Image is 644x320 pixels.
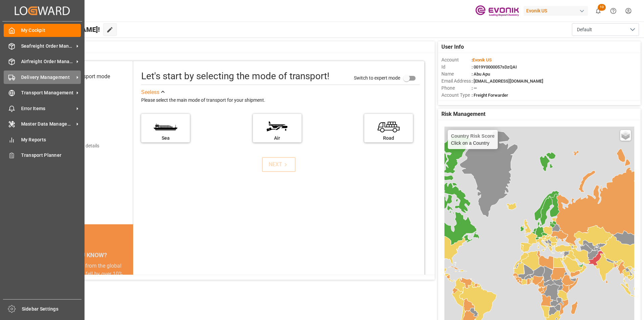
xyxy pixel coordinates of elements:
[354,75,400,80] span: Switch to expert mode
[472,64,517,70] span: : 0019Y0000057sDzQAI
[368,135,410,142] div: Road
[441,43,464,51] span: User Info
[124,262,133,302] button: next slide / item
[475,5,519,17] img: Evonik-brand-mark-Deep-Purple-RGB.jpeg_1700498283.jpeg
[441,92,472,99] span: Account Type
[441,110,485,118] span: Risk Management
[145,135,186,142] div: Sea
[21,89,74,96] span: Transport Management
[28,23,100,36] span: Hello [PERSON_NAME]!
[262,157,296,172] button: NEXT
[4,133,81,146] a: My Reports
[21,43,74,50] span: Seafreight Order Management
[451,133,495,146] div: Click on a Country
[141,88,159,96] div: See less
[472,79,543,84] span: : [EMAIL_ADDRESS][DOMAIN_NAME]
[620,130,631,141] a: Layers
[451,133,495,139] h4: Country Risk Score
[36,248,133,262] div: DID YOU KNOW?
[472,72,490,77] span: : Abu Apu
[472,93,508,98] span: : Freight Forwarder
[141,96,420,104] div: Please select the main mode of transport for your shipment.
[591,3,606,18] button: show 10 new notifications
[44,262,125,294] div: CO2 emissions from the global transport sector fell by over 10% in [DATE] (International Energy A...
[21,105,74,112] span: Error Items
[21,136,81,143] span: My Reports
[524,4,591,17] button: Evonik US
[524,6,588,16] div: Evonik US
[141,69,329,83] div: Let's start by selecting the mode of transport!
[4,24,81,37] a: My Cockpit
[441,78,472,85] span: Email Address
[21,58,74,65] span: Airfreight Order Management
[441,56,472,63] span: Account
[21,121,74,128] span: Master Data Management
[21,27,81,34] span: My Cockpit
[269,161,289,169] div: NEXT
[256,135,298,142] div: Air
[472,86,477,91] span: : —
[441,63,472,71] span: Id
[21,152,81,159] span: Transport Planner
[598,4,606,11] span: 10
[441,85,472,92] span: Phone
[4,149,81,162] a: Transport Planner
[577,26,592,33] span: Default
[22,306,82,313] span: Sidebar Settings
[606,3,621,18] button: Help Center
[472,57,492,62] span: :
[473,57,492,62] span: Evonik US
[572,23,639,36] button: open menu
[441,71,472,78] span: Name
[21,74,74,81] span: Delivery Management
